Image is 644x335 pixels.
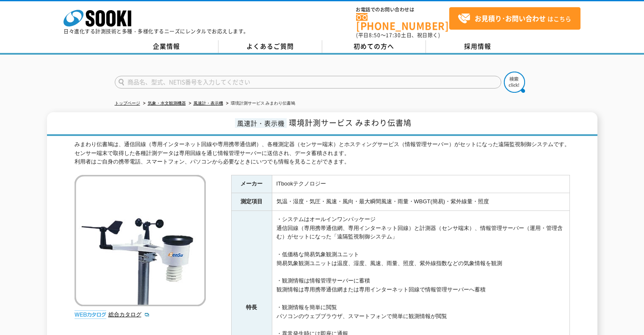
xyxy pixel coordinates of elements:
[64,29,249,34] p: 日々進化する計測技術と多種・多様化するニーズにレンタルでお応えします。
[272,175,569,193] td: ITbookテクノロジー
[75,310,106,319] img: webカタログ
[369,31,381,39] span: 8:50
[108,311,150,318] a: 総合カタログ
[504,72,525,93] img: btn_search.png
[115,40,218,53] a: 企業情報
[458,12,571,25] span: はこちら
[322,40,426,53] a: 初めての方へ
[426,40,530,53] a: 採用情報
[148,101,186,105] a: 気象・水文観測機器
[272,193,569,211] td: 気温・湿度・気圧・風速・風向・最大瞬間風速・雨量・WBGT(簡易)・紫外線量・照度
[75,175,206,306] img: 環境計測サービス みまわり伝書鳩
[224,99,296,108] li: 環境計測サービス みまわり伝書鳩
[449,7,580,30] a: お見積り･お問い合わせはこちら
[354,42,394,51] span: 初めての方へ
[231,193,272,211] th: 測定項目
[231,175,272,193] th: メーカー
[235,118,287,128] span: 風速計・表示機
[218,40,322,53] a: よくあるご質問
[75,140,570,166] div: みまわり伝書鳩は、通信回線（専用インターネット回線や専用携帯通信網）、各種測定器（センサー端末）とホスティングサービス（情報管理サーバー）がセットになった遠隔監視制御システムです。 センサー端末...
[475,13,546,23] strong: お見積り･お問い合わせ
[115,76,501,89] input: 商品名、型式、NETIS番号を入力してください
[356,31,440,39] span: (平日 ～ 土日、祝日除く)
[386,31,401,39] span: 17:30
[289,117,412,128] span: 環境計測サービス みまわり伝書鳩
[356,13,449,30] a: [PHONE_NUMBER]
[115,101,140,105] a: トップページ
[356,7,449,12] span: お電話でのお問い合わせは
[193,101,223,105] a: 風速計・表示機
